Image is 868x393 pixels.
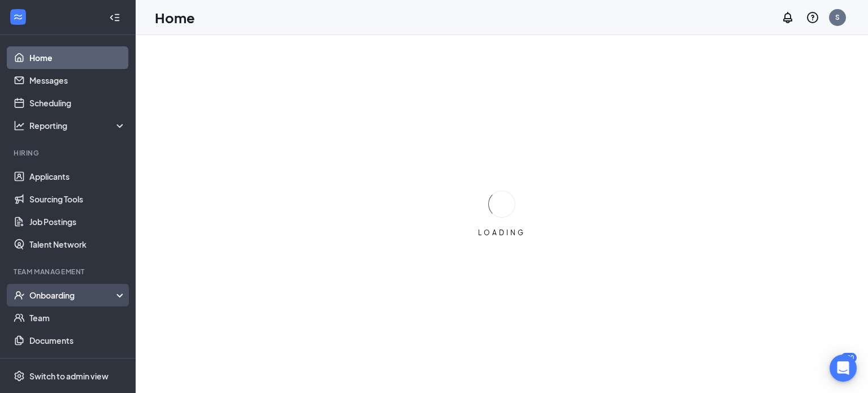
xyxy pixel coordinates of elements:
[14,290,25,301] svg: UserCheck
[14,120,25,131] svg: Analysis
[109,12,120,23] svg: Collapse
[806,11,819,24] svg: QuestionInfo
[29,210,126,233] a: Job Postings
[14,370,25,382] svg: Settings
[29,120,127,131] div: Reporting
[29,352,126,374] a: Surveys
[29,92,126,114] a: Scheduling
[29,329,126,352] a: Documents
[14,148,124,158] div: Hiring
[781,11,795,24] svg: Notifications
[29,46,126,69] a: Home
[29,69,126,92] a: Messages
[830,355,857,382] div: Open Intercom Messenger
[29,233,126,256] a: Talent Network
[474,228,530,237] div: LOADING
[841,353,857,362] div: 100
[29,370,108,382] div: Switch to admin view
[155,8,195,27] h1: Home
[29,290,116,301] div: Onboarding
[14,267,124,277] div: Team Management
[29,165,126,188] a: Applicants
[12,11,24,23] svg: WorkstreamLogo
[835,12,840,22] div: S
[29,188,126,210] a: Sourcing Tools
[29,306,126,329] a: Team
